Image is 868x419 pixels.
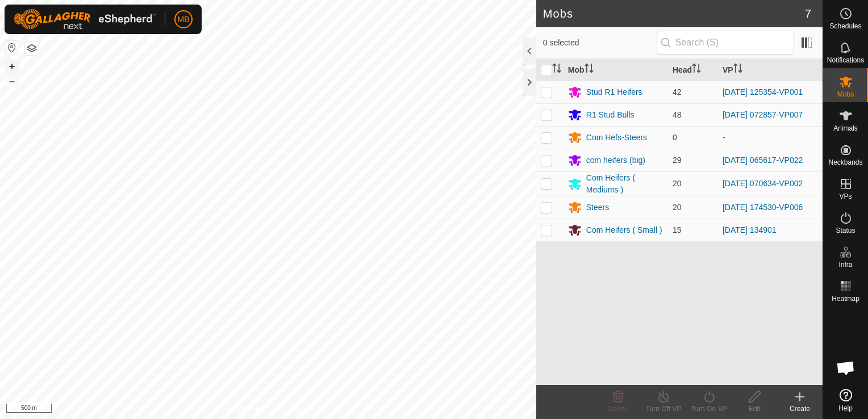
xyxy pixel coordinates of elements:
[279,404,313,414] a: Contact Us
[673,156,682,165] span: 29
[673,87,682,97] span: 42
[586,86,642,98] div: Stud R1 Heifers
[178,14,190,26] span: MB
[5,60,19,73] button: +
[5,41,19,55] button: Reset Map
[641,404,686,414] div: Turn Off VP
[805,5,811,22] span: 7
[723,225,777,234] a: [DATE] 134901
[586,109,635,121] div: R1 Stud Bulls
[723,110,803,119] a: [DATE] 072857-VP007
[585,65,594,74] p-sorticon: Activate to sort
[829,23,861,30] span: Schedules
[586,224,662,236] div: Com Heifers ( Small )
[25,41,39,55] button: Map Layers
[838,261,852,268] span: Infra
[838,405,853,412] span: Help
[586,132,647,144] div: Com Hefs-Steers
[733,65,742,74] p-sorticon: Activate to sort
[723,179,803,188] a: [DATE] 070634-VP002
[837,91,854,98] span: Mobs
[673,179,682,188] span: 20
[586,154,645,166] div: com heifers (big)
[718,126,823,149] td: -
[718,59,823,81] th: VP
[829,351,863,385] div: Open chat
[668,59,718,81] th: Head
[14,9,156,30] img: Gallagher Logo
[833,125,858,132] span: Animals
[673,110,682,119] span: 48
[732,404,777,414] div: Edit
[608,405,628,413] span: Delete
[828,159,862,166] span: Neckbands
[543,37,657,49] span: 0 selected
[586,172,663,196] div: Com Heifers ( Mediums )
[564,59,668,81] th: Mob
[836,227,855,234] span: Status
[832,295,859,302] span: Heatmap
[586,202,609,213] div: Steers
[723,156,803,165] a: [DATE] 065617-VP022
[723,87,803,97] a: [DATE] 125354-VP001
[692,65,701,74] p-sorticon: Activate to sort
[823,384,868,416] a: Help
[673,225,682,234] span: 15
[673,133,677,142] span: 0
[777,404,823,414] div: Create
[723,203,803,212] a: [DATE] 174530-VP006
[543,7,805,20] h2: Mobs
[657,31,794,55] input: Search (S)
[673,203,682,212] span: 20
[827,57,864,64] span: Notifications
[686,404,732,414] div: Turn On VP
[839,193,852,200] span: VPs
[5,74,19,88] button: –
[223,404,266,414] a: Privacy Policy
[552,65,561,74] p-sorticon: Activate to sort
